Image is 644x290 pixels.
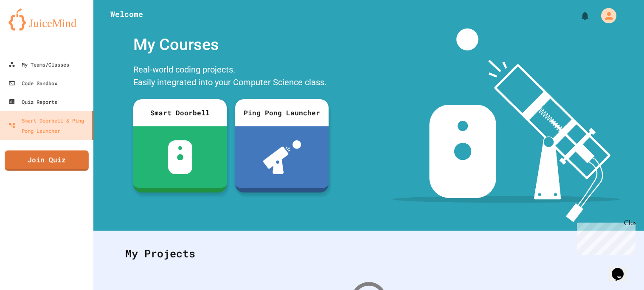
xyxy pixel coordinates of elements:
[5,151,89,171] a: Join Quiz
[8,97,57,107] div: Quiz Reports
[117,237,621,270] div: My Projects
[8,8,85,31] img: logo-orange.svg
[235,99,329,126] div: Ping Pong Launcher
[168,140,192,174] img: sdb-white.svg
[574,219,636,255] iframe: chat widget
[393,28,620,222] img: banner-image-my-projects.png
[592,6,619,25] div: My Account
[129,61,333,93] div: Real-world coding projects. Easily integrated into your Computer Science class.
[8,115,88,136] div: Smart Doorbell & Ping Pong Launcher
[8,78,57,88] div: Code Sandbox
[263,140,301,174] img: ppl-with-ball.png
[129,28,333,61] div: My Courses
[564,8,592,23] div: My Notifications
[133,99,227,126] div: Smart Doorbell
[608,256,636,282] iframe: chat widget
[8,59,69,70] div: My Teams/Classes
[3,3,59,54] div: Chat with us now!Close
